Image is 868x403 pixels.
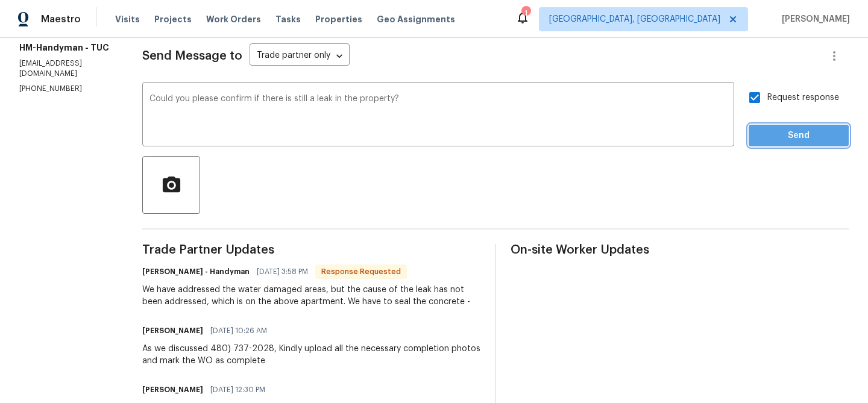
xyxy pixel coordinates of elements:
span: Geo Assignments [377,13,455,25]
span: Trade Partner Updates [142,244,480,256]
h6: [PERSON_NAME] [142,384,203,396]
span: Maestro [41,13,81,25]
span: [DATE] 12:30 PM [210,384,265,396]
h5: HM-Handyman - TUC [19,42,113,54]
span: Tasks [275,15,301,23]
div: As we discussed 480) 737-2028, Kindly upload all the necessary completion photos and mark the WO ... [142,343,480,367]
span: [PERSON_NAME] [777,13,850,25]
p: [EMAIL_ADDRESS][DOMAIN_NAME] [19,58,113,79]
div: Trade partner only [250,46,350,66]
textarea: Could you please confirm if there is still a leak in the property? [149,95,727,137]
div: 1 [521,7,530,19]
span: [DATE] 3:58 PM [257,266,308,278]
span: [GEOGRAPHIC_DATA], [GEOGRAPHIC_DATA] [549,13,720,25]
h6: [PERSON_NAME] - Handyman [142,266,250,278]
p: [PHONE_NUMBER] [19,84,113,94]
span: Response Requested [316,266,406,278]
span: Projects [154,13,192,25]
span: Visits [115,13,140,25]
span: Properties [315,13,362,25]
span: Request response [767,92,839,104]
span: Send Message to [142,50,242,62]
button: Send [749,125,849,147]
span: [DATE] 10:26 AM [210,325,267,337]
span: Work Orders [206,13,261,25]
span: On-site Worker Updates [511,244,849,256]
div: We have addressed the water damaged areas, but the cause of the leak has not been addressed, whic... [142,284,480,308]
h6: [PERSON_NAME] [142,325,203,337]
span: Send [758,128,839,143]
